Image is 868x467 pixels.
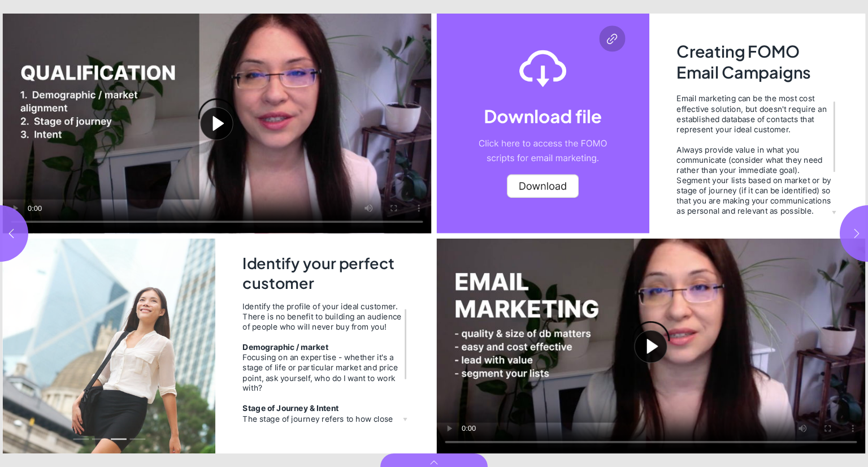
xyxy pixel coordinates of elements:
div: Always provide value in what you communicate (consider what they need rather than your immediate ... [676,145,831,216]
section: Page 5 [434,14,868,453]
strong: Stage of Journey & Intent [242,403,338,413]
div: Focusing on an expertise - whether it's a stage of life or particular market and price point, ask... [242,352,402,393]
div: Email marketing can be the most cost effective solution, but doesn't require an established datab... [676,94,831,135]
strong: Demographic / market [242,342,328,352]
div: Slideshow [3,239,216,453]
div: The stage of journey refers to how close they are to taking action in real estate. Intent refers ... [242,413,402,454]
h2: Creating FOMO Email Campaigns [676,41,834,85]
h2: Identify your perfect customer [242,253,402,293]
div: Identify the profile of your ideal customer. There is no benefit to building an audience of peopl... [242,301,402,332]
